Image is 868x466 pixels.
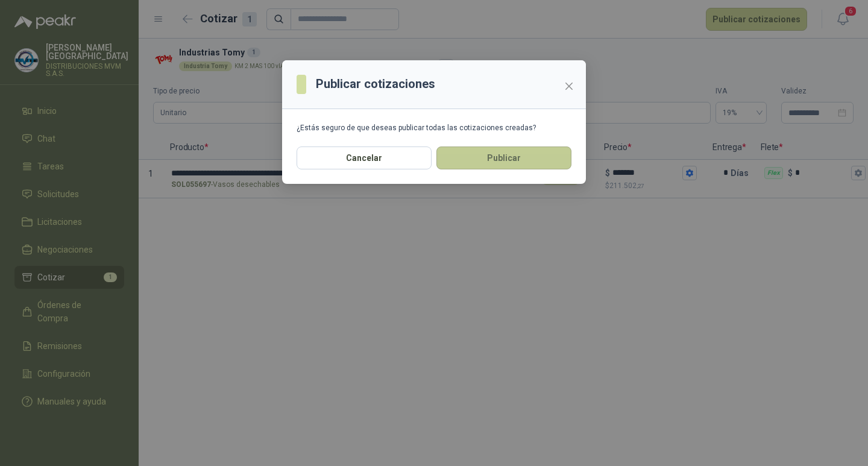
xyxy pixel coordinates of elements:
h3: Publicar cotizaciones [316,75,435,93]
span: close [564,81,574,91]
div: ¿Estás seguro de que deseas publicar todas las cotizaciones creadas? [297,124,571,132]
button: Close [559,77,579,96]
button: Cancelar [297,146,432,169]
button: Publicar [436,146,571,169]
